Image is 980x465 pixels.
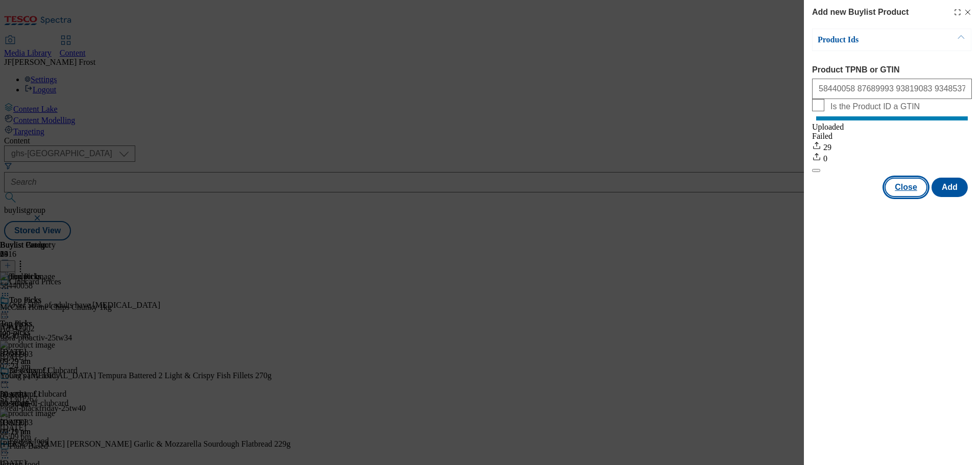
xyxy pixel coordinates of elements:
[812,79,972,99] input: Enter 1 or 20 space separated Product TPNB or GTIN
[812,132,972,141] div: Failed
[812,65,972,75] label: Product TPNB or GTIN
[885,178,927,197] button: Close
[830,102,920,111] span: Is the Product ID a GTIN
[818,35,925,45] p: Product Ids
[812,152,972,163] div: 0
[812,6,909,18] h4: Add new Buylist Product
[932,178,968,197] button: Add
[812,123,972,132] div: Uploaded
[812,141,972,152] div: 29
